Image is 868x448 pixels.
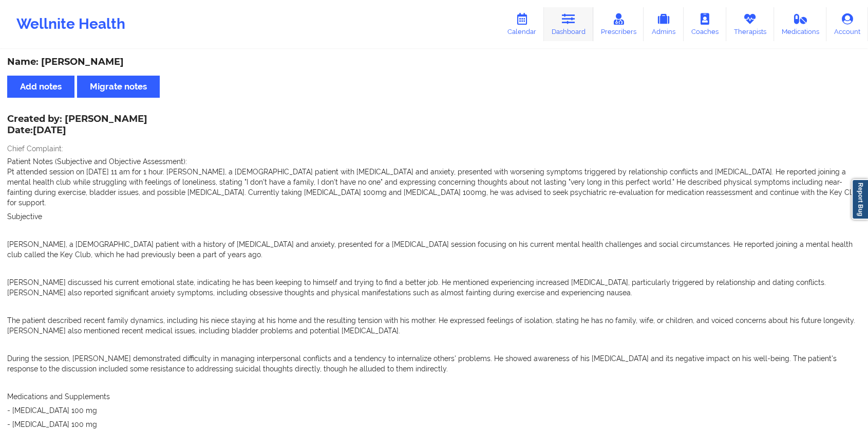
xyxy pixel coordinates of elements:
[7,277,861,298] p: [PERSON_NAME] discussed his current emotional state, indicating he has been keeping to himself an...
[7,353,861,374] p: During the session, [PERSON_NAME] demonstrated difficulty in managing interpersonal conflicts and...
[7,405,861,416] p: - [MEDICAL_DATA] 100 mg
[7,315,861,336] p: The patient described recent family dynamics, including his niece staying at his home and the res...
[852,179,868,220] a: Report Bug
[644,7,684,41] a: Admins
[726,7,774,41] a: Therapists
[593,7,644,41] a: Prescribers
[774,7,827,41] a: Medications
[7,211,861,222] p: Subjective
[500,7,544,41] a: Calendar
[7,239,861,260] p: [PERSON_NAME], a [DEMOGRAPHIC_DATA] patient with a history of [MEDICAL_DATA] and anxiety, present...
[7,391,861,402] p: Medications and Supplements
[826,7,868,41] a: Account
[684,7,726,41] a: Coaches
[77,76,160,98] button: Migrate notes
[7,124,147,137] p: Date: [DATE]
[7,419,861,429] p: - [MEDICAL_DATA] 100 mg
[544,7,593,41] a: Dashboard
[7,56,861,68] div: Name: [PERSON_NAME]
[7,157,187,166] span: Patient Notes (Subjective and Objective Assessment):
[7,114,147,137] div: Created by: [PERSON_NAME]
[7,167,861,208] p: Pt attended session on [DATE] 11 am for 1 hour. [PERSON_NAME], a [DEMOGRAPHIC_DATA] patient with ...
[7,145,63,153] span: Chief Complaint:
[7,76,74,98] button: Add notes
